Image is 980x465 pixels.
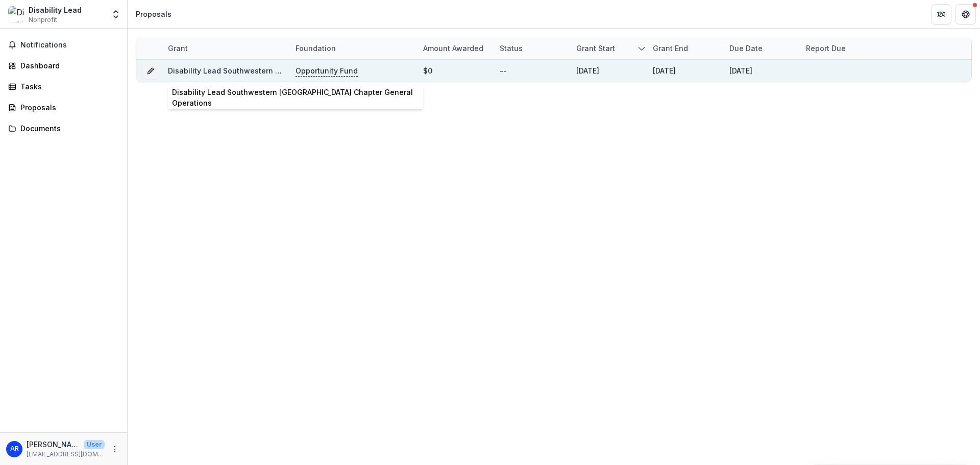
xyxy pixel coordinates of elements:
button: Grant dc809e2d-8dbf-4b22-b5da-c5214b438b5c [142,63,159,79]
div: Grant start [570,37,647,59]
button: Open entity switcher [109,4,123,25]
nav: breadcrumb [132,7,176,21]
button: Get Help [955,4,976,25]
img: Disability Lead [8,6,24,22]
div: Amount awarded [417,37,494,59]
div: Foundation [289,43,342,54]
span: Nonprofit [29,15,57,25]
a: Disability Lead Southwestern [GEOGRAPHIC_DATA] Chapter General Operations [168,66,451,75]
div: Grant end [647,37,723,59]
div: Report Due [800,37,876,59]
span: Notifications [20,41,119,50]
div: Grant [162,43,194,54]
a: Dashboard [4,57,123,74]
button: Partners [931,4,951,25]
div: Due Date [723,37,800,59]
div: $0 [423,65,432,76]
a: Documents [4,120,123,137]
div: Due Date [723,43,769,54]
p: [PERSON_NAME] [27,439,80,450]
div: Foundation [289,37,417,59]
div: Status [494,37,570,59]
p: [EMAIL_ADDRESS][DOMAIN_NAME] [27,450,105,459]
div: Grant start [570,43,621,54]
svg: sorted descending [638,44,646,53]
div: Proposals [20,102,115,113]
div: Documents [20,123,115,134]
div: Grant end [647,43,694,54]
div: [DATE] [729,65,752,76]
div: Proposals [136,9,171,19]
div: Disability Lead [29,5,82,15]
div: -- [500,65,507,76]
p: User [84,440,105,449]
div: Report Due [800,43,852,54]
p: Opportunity Fund [296,65,358,77]
button: Notifications [4,37,123,53]
div: Amount awarded [417,43,489,54]
div: [DATE] [653,65,676,76]
a: Proposals [4,99,123,116]
div: Grant [162,37,289,59]
div: Anne Renna [10,446,19,452]
div: Tasks [20,81,115,92]
button: More [109,443,121,455]
a: Tasks [4,78,123,95]
div: Status [494,43,529,54]
div: Dashboard [20,60,115,71]
div: [DATE] [576,65,599,76]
